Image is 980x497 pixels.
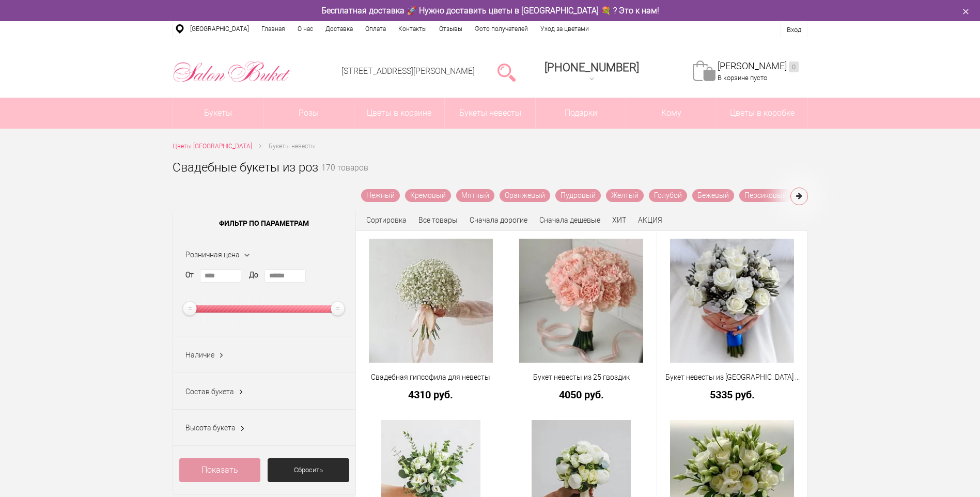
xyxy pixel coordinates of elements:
[664,372,801,383] a: Букет невесты из [GEOGRAPHIC_DATA] и белых роз
[536,98,626,129] a: Подарки
[545,61,639,74] span: [PHONE_NUMBER]
[185,351,214,359] span: Наличие
[173,158,318,177] h1: Свадебные букеты из роз
[718,74,767,82] span: В корзине пусто
[539,216,600,224] a: Сначала дешевые
[555,189,601,202] a: Пудровый
[445,98,535,129] a: Букеты невесты
[470,216,527,224] a: Сначала дорогие
[670,239,794,363] img: Букет невесты из брунии и белых роз
[369,239,493,363] img: Свадебная гипсофила для невесты
[787,26,801,34] a: Вход
[612,216,626,224] a: ХИТ
[664,389,801,400] a: 5335 руб.
[185,424,236,432] span: Высота букета
[321,164,368,189] small: 170 товаров
[363,372,500,383] a: Свадебная гипсофила для невесты
[538,57,645,87] a: [PHONE_NUMBER]
[249,270,258,281] label: До
[469,21,534,37] a: Фото получателей
[789,61,799,72] ins: 0
[718,60,799,72] a: [PERSON_NAME]
[255,21,291,37] a: Главная
[692,189,734,202] a: Бежевый
[354,98,445,129] a: Цветы в корзине
[638,216,662,224] a: АКЦИЯ
[173,58,291,85] img: Цветы Нижний Новгород
[173,210,355,236] span: Фильтр по параметрам
[513,372,650,383] a: Букет невесты из 25 гвоздик
[179,458,261,482] a: Показать
[366,216,407,224] span: Сортировка
[184,21,255,37] a: [GEOGRAPHIC_DATA]
[534,21,595,37] a: Уход за цветами
[291,21,319,37] a: О нас
[319,21,359,37] a: Доставка
[513,389,650,400] a: 4050 руб.
[626,98,717,129] span: Кому
[263,98,354,129] a: Розы
[185,387,234,396] span: Состав букета
[500,189,550,202] a: Оранжевый
[173,98,263,129] a: Букеты
[519,239,643,363] img: Букет невесты из 25 гвоздик
[268,458,349,482] a: Сбросить
[185,270,194,281] label: От
[173,143,252,150] span: Цветы [GEOGRAPHIC_DATA]
[359,21,392,37] a: Оплата
[185,251,240,259] span: Розничная цена
[606,189,644,202] a: Желтый
[363,389,500,400] a: 4310 руб.
[405,189,451,202] a: Кремовый
[361,189,400,202] a: Нежный
[717,98,807,129] a: Цветы в коробке
[165,5,816,16] div: Бесплатная доставка 🚀 Нужно доставить цветы в [GEOGRAPHIC_DATA] 💐 ? Это к нам!
[392,21,433,37] a: Контакты
[456,189,494,202] a: Мятный
[341,66,475,76] a: [STREET_ADDRESS][PERSON_NAME]
[649,189,687,202] a: Голубой
[173,141,252,152] a: Цветы [GEOGRAPHIC_DATA]
[433,21,469,37] a: Отзывы
[418,216,458,224] a: Все товары
[269,143,316,150] span: Букеты невесты
[739,189,792,202] a: Персиковый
